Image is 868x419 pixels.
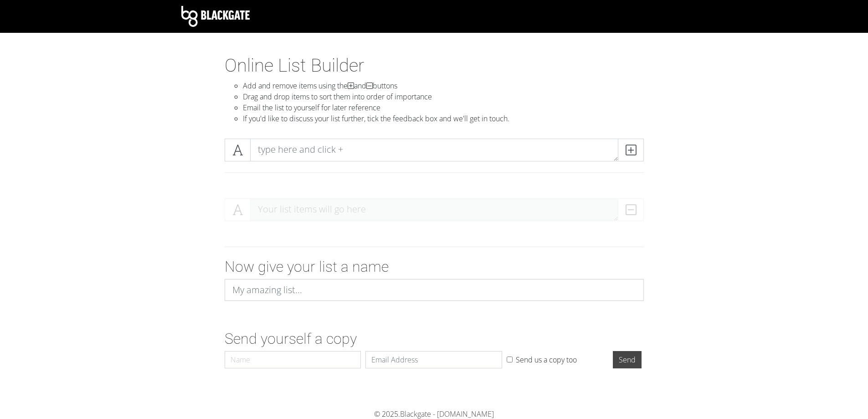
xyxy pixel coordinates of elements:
[243,80,644,91] li: Add and remove items using the and buttons
[243,113,644,124] li: If you'd like to discuss your list further, tick the feedback box and we'll get in touch.
[365,351,502,368] input: Email Address
[225,330,644,347] h2: Send yourself a copy
[243,91,644,102] li: Drag and drop items to sort them into order of importance
[225,55,644,77] h1: Online List Builder
[243,102,644,113] li: Email the list to yourself for later reference
[225,279,644,301] input: My amazing list...
[516,354,577,365] label: Send us a copy too
[613,351,642,368] input: Send
[181,6,250,27] img: Blackgate
[225,258,644,275] h2: Now give your list a name
[400,409,494,419] a: Blackgate - [DOMAIN_NAME]
[225,351,361,368] input: Name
